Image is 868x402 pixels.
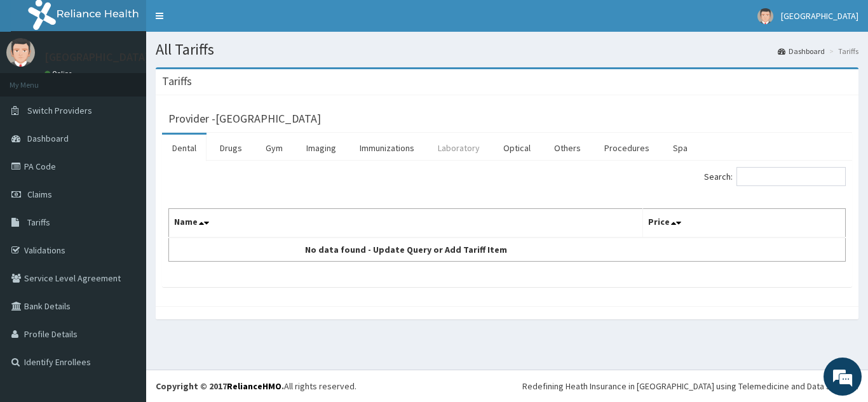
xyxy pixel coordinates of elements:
[642,209,846,238] th: Price
[6,38,35,67] img: User Image
[27,189,52,200] span: Claims
[663,135,698,161] a: Spa
[169,238,643,262] td: No data found - Update Query or Add Tariff Item
[162,135,207,161] a: Dental
[27,133,69,144] span: Dashboard
[44,51,149,63] p: [GEOGRAPHIC_DATA]
[210,135,252,161] a: Drugs
[704,167,846,186] label: Search:
[781,10,858,22] span: [GEOGRAPHIC_DATA]
[27,105,92,116] span: Switch Providers
[27,217,50,228] span: Tariffs
[227,380,281,392] a: RelianceHMO
[255,135,293,161] a: Gym
[349,135,424,161] a: Immunizations
[544,135,591,161] a: Others
[169,209,643,238] th: Name
[594,135,660,161] a: Procedures
[522,380,858,392] div: Redefining Heath Insurance in [GEOGRAPHIC_DATA] using Telemedicine and Data Science!
[757,8,773,24] img: User Image
[493,135,541,161] a: Optical
[146,370,868,402] footer: All rights reserved.
[44,69,75,78] a: Online
[168,113,321,124] h3: Provider - [GEOGRAPHIC_DATA]
[826,46,858,57] li: Tariffs
[428,135,490,161] a: Laboratory
[156,41,858,58] h1: All Tariffs
[162,76,192,87] h3: Tariffs
[778,46,825,57] a: Dashboard
[296,135,346,161] a: Imaging
[736,167,846,186] input: Search:
[156,380,284,392] strong: Copyright © 2017 .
